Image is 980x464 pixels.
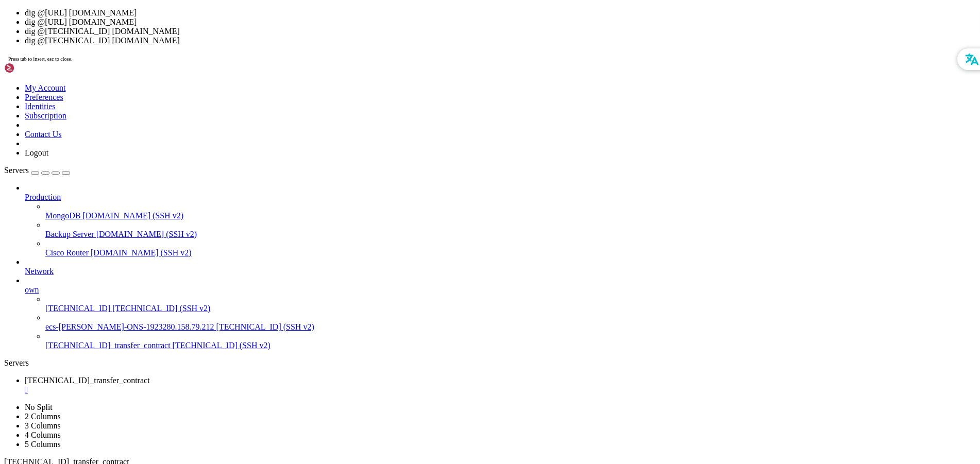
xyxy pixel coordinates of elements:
x-row: ;; ANSWER SECTION: [4,319,846,328]
a:  [25,385,976,394]
a: Subscription [25,111,66,120]
span: [DOMAIN_NAME] (SSH v2) [82,211,183,220]
a: Backup Server [DOMAIN_NAME] (SSH v2) [45,230,976,239]
a: [TECHNICAL_ID] [TECHNICAL_ID] (SSH v2) [45,304,976,313]
a: Logout [25,148,48,157]
li: Backup Server [DOMAIN_NAME] (SSH v2) [45,220,976,239]
span: [TECHNICAL_ID]_transfer_contract [25,376,150,385]
span: Network [25,267,54,276]
x-row: [DOMAIN_NAME]. 300 IN SOA [DOMAIN_NAME]. [DOMAIN_NAME]. 1 7200 900 1209600 300 [4,144,846,153]
li: ecs-[PERSON_NAME]-ONS-1923280.158.79.212 [TECHNICAL_ID] (SSH v2) [45,313,976,332]
li: dig @[TECHNICAL_ID] [DOMAIN_NAME] [25,36,976,45]
a: My Account [25,83,66,92]
li: dig @[URL] [DOMAIN_NAME] [25,8,976,18]
li: Production [25,183,976,257]
x-row: ;; AUTHORITY SECTION: [4,135,846,144]
span: [TECHNICAL_ID] (SSH v2) [216,322,314,331]
a: MongoDB [DOMAIN_NAME] (SSH v2) [45,211,976,220]
x-row: ;; global options: +cmd [4,48,846,57]
x-row: ;; ->>HEADER<<- opcode: QUERY, status: NOERROR, id: 19639 [4,249,846,258]
div: Servers [4,358,976,368]
span: MongoDB [45,211,80,220]
x-row: ; <<>> DiG [DATE]-RH <<>> [DOMAIN_NAME] A [4,223,846,232]
li: MongoDB [DOMAIN_NAME] (SSH v2) [45,202,976,220]
x-row: ;; MSG SIZE rcvd: 95 [4,4,846,13]
li: own [25,276,976,350]
span: [TECHNICAL_ID]_transfer_contract [45,341,171,350]
span: Cisco Router [45,248,89,257]
x-row: ;; flags: qr rd ra; QUERY: 1, ANSWER: 1, AUTHORITY: 0, ADDITIONAL: 1 [4,258,846,267]
x-row: ;[DOMAIN_NAME]. IN A [4,302,846,311]
x-row: ;; MSG SIZE rcvd: 54 [4,372,846,381]
a: No Split [25,403,53,411]
span: ecs-[PERSON_NAME]-ONS-1923280.158.79.212 [45,322,214,331]
span: [TECHNICAL_ID] (SSH v2) [112,304,210,313]
x-row: ;; WHEN: [DATE] [4,363,846,372]
span: [DOMAIN_NAME] (SSH v2) [91,248,192,257]
span: Press tab to insert, esc to close. [8,56,72,62]
x-row: ;; QUESTION SECTION: [4,109,846,118]
x-row: ; <<>> DiG [DATE]-RH <<>> [DOMAIN_NAME] A [4,39,846,48]
a: Servers [4,166,70,175]
li: Network [25,257,976,276]
li: [TECHNICAL_ID] [TECHNICAL_ID] (SSH v2) [45,295,976,313]
a: 4 Columns [25,431,61,439]
x-row: ;; flags: qr rd ra; QUERY: 1, ANSWER: 0, AUTHORITY: 1, ADDITIONAL: 1 [4,74,846,83]
span: [DOMAIN_NAME] (SSH v2) [96,230,197,238]
span: Servers [4,166,29,175]
a: Production [25,193,976,202]
a: Identities [25,102,56,111]
a: Cisco Router [DOMAIN_NAME] (SSH v2) [45,248,976,257]
img: Shellngn [4,63,63,73]
div: (28, 44) [126,389,130,398]
x-row: ; EDNS: version: 0, flags:; udp: 4096 [4,284,846,293]
x-row: ;[DOMAIN_NAME]. IN A [4,118,846,127]
a: own [25,285,976,295]
li: dig @[URL] [DOMAIN_NAME] [25,18,976,27]
x-row: ;; Query time: 31 msec [4,346,846,354]
a: Preferences [25,93,63,101]
x-row: ; EDNS: version: 0, flags:; udp: 4096 [4,100,846,109]
li: [TECHNICAL_ID]_transfer_contract [TECHNICAL_ID] (SSH v2) [45,332,976,350]
a: Contact Us [25,130,62,139]
span: [TECHNICAL_ID] [45,304,110,313]
x-row: [root@ecs-[PERSON_NAME] linux]# dig [DOMAIN_NAME] A [4,22,846,30]
x-row: ;; Got answer: [4,240,846,249]
li: Cisco Router [DOMAIN_NAME] (SSH v2) [45,239,976,257]
x-row: [root@ecs-[PERSON_NAME] linux]# dig [DOMAIN_NAME] A [4,205,846,214]
li: dig @[TECHNICAL_ID] [DOMAIN_NAME] [25,27,976,36]
a: [TECHNICAL_ID]_transfer_contract [TECHNICAL_ID] (SSH v2) [45,341,976,350]
x-row: ;; WHEN: [DATE] [4,179,846,188]
a: 80.158.76.203_transfer_contract [25,376,976,394]
a: Network [25,267,976,276]
x-row: ;; Got answer: [4,57,846,65]
a: ecs-[PERSON_NAME]-ONS-1923280.158.79.212 [TECHNICAL_ID] (SSH v2) [45,322,976,332]
x-row: ;; Query time: 23 msec [4,162,846,170]
a: 5 Columns [25,440,61,449]
x-row: ;; MSG SIZE rcvd: 124 [4,188,846,197]
x-row: ;; ->>HEADER<<- opcode: QUERY, status: NOERROR, id: 37567 [4,65,846,74]
span: [TECHNICAL_ID] (SSH v2) [173,341,271,350]
x-row: ;; OPT PSEUDOSECTION: [4,276,846,284]
x-row: ;; QUESTION SECTION: [4,293,846,302]
a: 3 Columns [25,421,61,430]
a: 2 Columns [25,412,61,421]
span: Production [25,193,61,201]
span: Backup Server [45,230,94,238]
span: own [25,285,39,294]
x-row: ;; global options: +cmd [4,232,846,240]
x-row: ;; SERVER: [TECHNICAL_ID]([TECHNICAL_ID]) [4,354,846,363]
x-row: [root@ecs-[PERSON_NAME] linux]# dig @ [4,389,846,398]
x-row: [DOMAIN_NAME]. 1799 IN A [TECHNICAL_ID] [4,328,846,337]
x-row: ;; SERVER: [TECHNICAL_ID]([TECHNICAL_ID]) [4,170,846,179]
x-row: ;; OPT PSEUDOSECTION: [4,92,846,100]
